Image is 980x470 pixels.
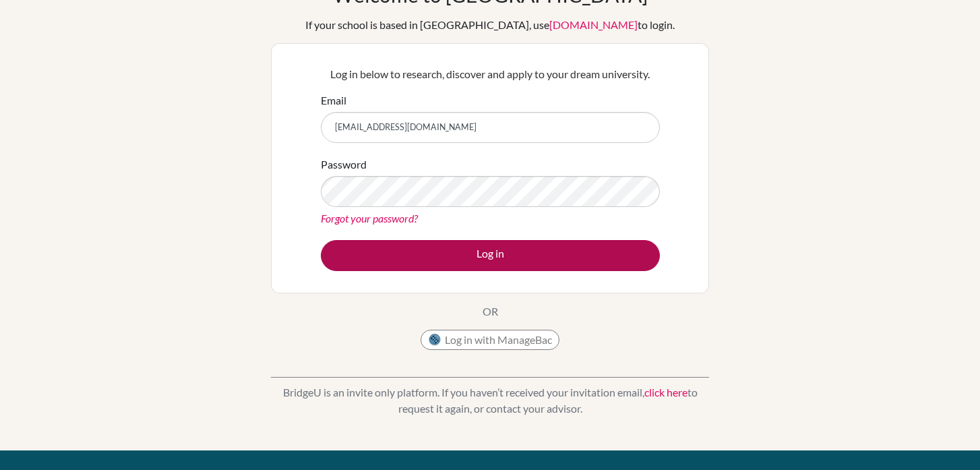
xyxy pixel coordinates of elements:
a: [DOMAIN_NAME] [549,18,638,31]
button: Log in with ManageBac [421,330,559,350]
p: BridgeU is an invite only platform. If you haven’t received your invitation email, to request it ... [271,384,709,417]
button: Log in [321,240,660,271]
a: Forgot your password? [321,212,418,225]
p: OR [483,303,498,320]
a: click here [644,386,687,399]
p: Log in below to research, discover and apply to your dream university. [321,66,660,82]
div: If your school is based in [GEOGRAPHIC_DATA], use to login. [305,17,675,33]
label: Password [321,156,367,173]
label: Email [321,92,346,109]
